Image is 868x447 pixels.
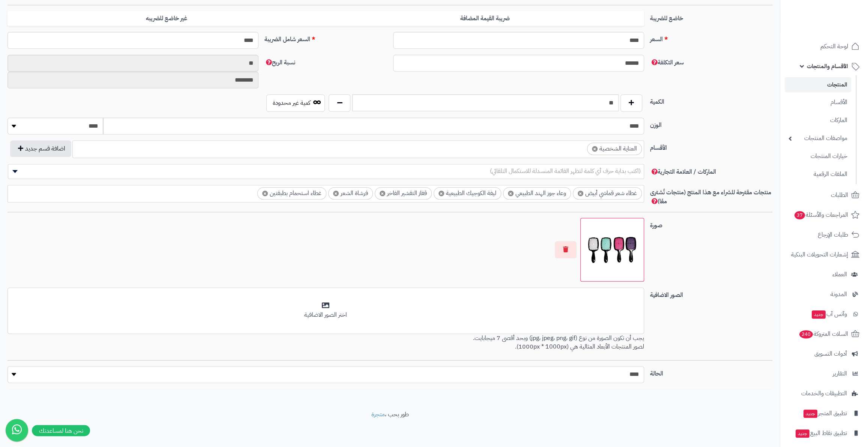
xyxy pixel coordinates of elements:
[799,330,813,338] span: 240
[830,289,847,299] span: المدونة
[650,167,716,176] span: الماركات / العلامة التجارية
[812,310,826,319] span: جديد
[785,345,863,363] a: أدوات التسويق
[647,94,776,106] label: الكمية
[796,429,809,438] span: جديد
[647,11,776,23] label: خاضع للضريبة
[508,191,514,196] span: ×
[785,365,863,383] a: التقارير
[8,11,326,26] label: غير خاضع للضريبه
[785,384,863,402] a: التطبيقات والخدمات
[785,112,851,128] a: الماركات
[10,140,71,157] button: اضافة قسم جديد
[785,206,863,224] a: المراجعات والأسئلة37
[785,130,851,146] a: مواصفات المنتجات
[801,388,847,399] span: التطبيقات والخدمات
[785,285,863,303] a: المدونة
[785,186,863,204] a: الطلبات
[811,309,847,319] span: وآتس آب
[647,118,776,130] label: الوزن
[573,187,642,200] li: غطاء شعر قماشي أبيض
[803,408,847,419] span: تطبيق المتجر
[785,424,863,442] a: تطبيق نقاط البيعجديد
[818,229,848,240] span: طلبات الإرجاع
[328,187,373,200] li: فرشاة الشعر
[785,166,851,182] a: الملفات الرقمية
[650,58,684,67] span: سعر التكلفة
[785,226,863,244] a: طلبات الإرجاع
[785,265,863,283] a: العملاء
[795,428,847,438] span: تطبيق نقاط البيع
[647,32,776,44] label: السعر
[785,94,851,110] a: الأقسام
[12,311,639,319] div: اختر الصور الاضافية
[587,143,642,155] li: العناية الشخصية
[257,187,326,200] li: غطاء استحمام بطبقتين
[785,404,863,422] a: تطبيق المتجرجديد
[820,41,848,52] span: لوحة التحكم
[333,191,339,196] span: ×
[584,221,641,278] img: Z
[785,148,851,164] a: خيارات المنتجات
[799,329,848,339] span: السلات المتروكة
[434,187,501,200] li: ليفة الكوجيك الطبيعية
[592,146,598,152] span: ×
[785,77,851,92] a: المنتجات
[261,32,390,44] label: السعر شامل الضريبة
[375,187,432,200] li: قفاز التقشير الفاخر
[803,410,817,418] span: جديد
[794,210,848,220] span: المراجعات والأسئلة
[785,325,863,343] a: السلات المتروكة240
[578,191,583,196] span: ×
[785,305,863,323] a: وآتس آبجديد
[785,37,863,55] a: لوحة التحكم
[814,349,847,359] span: أدوات التسويق
[647,366,776,378] label: الحالة
[371,410,385,419] a: متجرة
[380,191,385,196] span: ×
[439,191,444,196] span: ×
[807,61,848,72] span: الأقسام والمنتجات
[791,249,848,260] span: إشعارات التحويلات البنكية
[831,190,848,200] span: الطلبات
[490,167,641,176] span: (اكتب بداية حرف أي كلمة لتظهر القائمة المنسدلة للاستكمال التلقائي)
[503,187,571,200] li: وعاء جوز الهند الطبيعي
[833,368,847,379] span: التقارير
[647,288,776,299] label: الصور الاضافية
[785,246,863,264] a: إشعارات التحويلات البنكية
[264,58,295,67] span: نسبة الربح
[832,269,847,280] span: العملاء
[647,218,776,230] label: صورة
[650,188,771,206] span: منتجات مقترحة للشراء مع هذا المنتج (منتجات تُشترى معًا)
[647,140,776,152] label: الأقسام
[262,191,268,196] span: ×
[794,211,805,219] span: 37
[8,334,644,351] p: يجب أن تكون الصورة من نوع (jpg، jpeg، png، gif) وبحد أقصى 7 ميجابايت. لصور المنتجات الأبعاد المثا...
[326,11,644,26] label: ضريبة القيمة المضافة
